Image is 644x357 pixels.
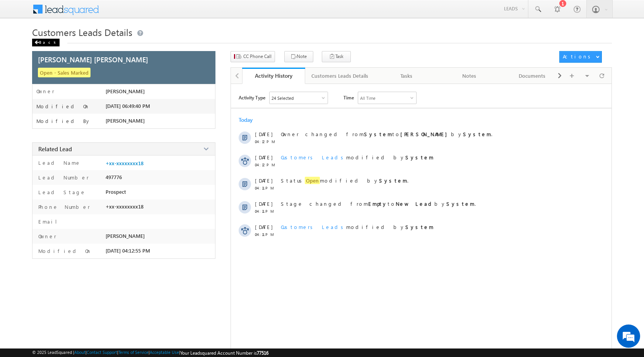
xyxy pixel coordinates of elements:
strong: System [446,200,475,207]
strong: New Lead [396,200,434,207]
span: Activity Type [239,92,265,103]
div: Notes [444,71,494,80]
div: All Time [360,96,376,101]
span: [DATE] [255,131,272,137]
button: Task [322,51,351,62]
strong: Empty [368,200,388,207]
button: Note [284,51,313,62]
span: 77516 [257,350,268,356]
span: Stage changed from to by . [281,200,476,207]
div: Activity History [248,72,299,79]
span: [PERSON_NAME] [PERSON_NAME] [38,55,148,64]
span: [DATE] 06:49:40 PM [106,103,150,109]
a: Documents [501,68,564,84]
span: 04:12 PM [255,162,278,167]
span: Prospect [106,189,126,195]
span: Time [343,92,354,103]
strong: System [364,131,392,137]
a: Contact Support [87,350,117,355]
span: [DATE] [255,224,272,230]
label: Modified On [36,103,90,109]
span: Open [305,177,320,184]
span: 04:12 PM [255,139,278,144]
span: [DATE] [255,177,272,184]
button: CC Phone Call [231,51,275,62]
span: Your Leadsquared Account Number is [180,350,268,356]
span: 04:11 PM [255,209,278,214]
a: Customers Leads Details [305,68,375,84]
span: Customers Leads [281,154,346,161]
span: 04:11 PM [255,232,278,237]
label: Lead Stage [36,189,86,195]
span: [PERSON_NAME] [106,233,145,239]
label: Owner [36,233,56,239]
strong: System [463,131,491,137]
div: Chat with us now [40,41,130,51]
span: 04:11 PM [255,186,278,190]
button: Actions [559,51,602,63]
div: Tasks [381,71,431,80]
div: Today [239,116,264,123]
span: CC Phone Call [243,53,272,60]
a: About [74,350,85,355]
label: Modified By [36,118,91,124]
span: 497776 [106,174,122,180]
a: Terms of Service [118,350,149,355]
div: Owner Changed,Status Changed,Stage Changed,Source Changed,Notes & 19 more.. [270,92,328,104]
span: [DATE] [255,154,272,161]
div: Documents [507,71,557,80]
label: Email [36,218,63,225]
strong: [PERSON_NAME] [400,131,451,137]
strong: System [405,224,434,230]
strong: System [379,177,407,184]
div: Back [32,39,60,46]
span: © 2025 LeadSquared | | | | | [32,350,268,356]
span: Customers Leads Details [32,26,132,38]
span: modified by [281,154,434,161]
label: Phone Number [36,203,90,210]
span: [PERSON_NAME] [106,118,145,124]
strong: System [405,154,434,161]
div: Customers Leads Details [311,71,368,80]
span: Related Lead [38,145,72,153]
a: Acceptable Use [150,350,179,355]
span: Open - Sales Marked [38,68,91,77]
span: Customers Leads [281,224,346,230]
label: Owner [36,88,55,94]
em: Start Chat [105,238,140,249]
div: 24 Selected [272,96,294,101]
label: Lead Name [36,159,81,166]
span: [PERSON_NAME] [106,88,145,94]
label: Modified On [36,248,92,254]
span: Status modified by . [281,177,408,184]
a: Tasks [375,68,438,84]
label: Lead Number [36,174,89,181]
textarea: Type your message and hit 'Enter' [10,72,141,232]
span: +xx-xxxxxxxx18 [106,203,143,210]
span: Owner changed from to by . [281,131,492,137]
div: Actions [563,53,593,60]
img: d_60004797649_company_0_60004797649 [13,41,32,51]
a: +xx-xxxxxxxx18 [106,160,143,166]
a: Notes [438,68,501,84]
span: [DATE] 04:12:55 PM [106,248,150,254]
a: Activity History [242,68,305,84]
span: modified by [281,224,434,230]
span: [DATE] [255,200,272,207]
div: Minimize live chat window [127,4,145,22]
